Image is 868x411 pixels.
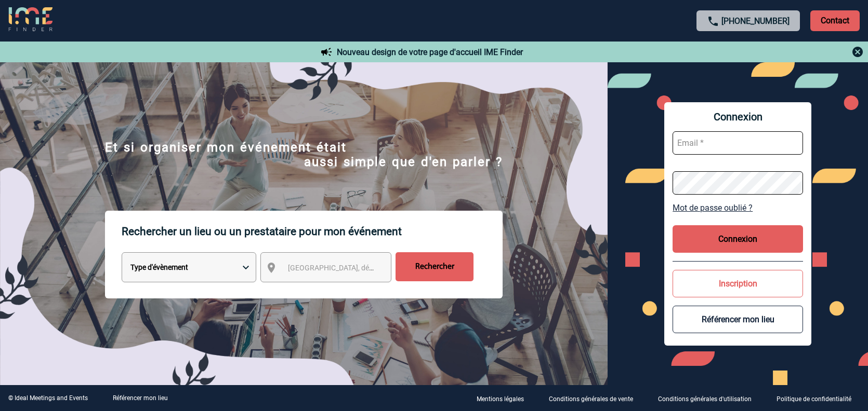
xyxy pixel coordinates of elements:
a: Politique de confidentialité [768,393,868,403]
p: Conditions générales d'utilisation [658,395,752,403]
input: Email * [673,131,803,155]
p: Conditions générales de vente [549,395,633,403]
a: Mentions légales [468,393,541,403]
button: Référencer mon lieu [673,306,803,333]
p: Politique de confidentialité [777,395,851,403]
button: Connexion [673,225,803,253]
a: Conditions générales de vente [541,393,650,403]
div: © Ideal Meetings and Events [8,394,88,402]
p: Contact [810,10,860,31]
span: Connexion [673,111,803,123]
img: call-24-px.png [707,15,719,28]
p: Mentions légales [477,395,524,403]
input: Rechercher [396,252,474,281]
a: Mot de passe oublié ? [673,203,803,213]
span: [GEOGRAPHIC_DATA], département, région... [288,264,432,272]
a: Conditions générales d'utilisation [650,393,768,403]
a: Référencer mon lieu [113,394,168,402]
a: [PHONE_NUMBER] [721,16,790,26]
button: Inscription [673,270,803,297]
p: Rechercher un lieu ou un prestataire pour mon événement [122,211,503,252]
